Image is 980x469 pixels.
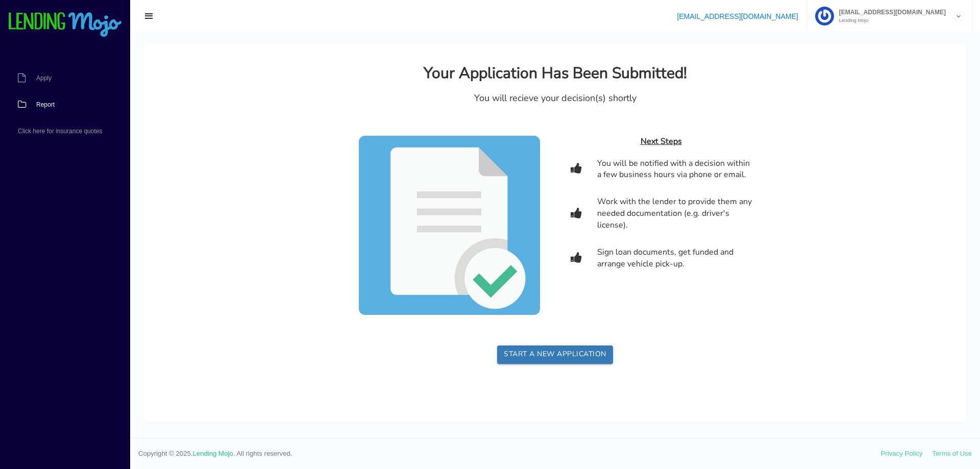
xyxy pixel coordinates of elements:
span: Copyright © 2025. . All rights reserved. [138,449,881,459]
img: logo-small.png [8,12,122,38]
div: Next Steps [427,91,608,103]
div: You will recieve your decision(s) shortly [223,47,600,61]
a: Start a new application [353,301,469,319]
span: [EMAIL_ADDRESS][DOMAIN_NAME] [834,9,946,15]
span: Click here for insurance quotes [18,128,102,134]
div: Work with the lender to provide them any needed documentation (e.g. driver's license). [453,152,608,187]
img: Profile image [815,7,834,26]
h2: Your Application Has Been Submitted! [280,20,543,37]
span: You will be notified with a decision within a few business hours via phone or email. [453,113,608,137]
span: Apply [36,75,52,81]
small: Lending Mojo [834,18,946,23]
a: Privacy Policy [881,450,923,457]
span: Report [36,102,55,108]
div: Sign loan documents, get funded and arrange vehicle pick-up. [453,202,608,226]
a: [EMAIL_ADDRESS][DOMAIN_NAME] [677,12,798,20]
a: Lending Mojo [193,450,233,457]
a: Terms of Use [932,450,972,457]
img: app-completed.png [215,91,396,271]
